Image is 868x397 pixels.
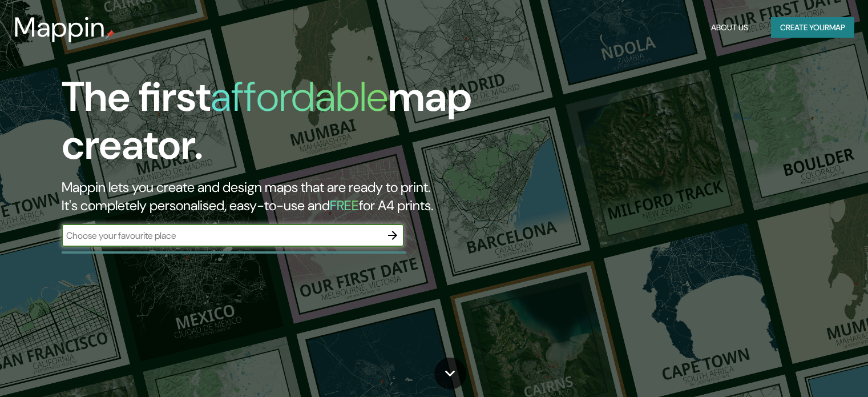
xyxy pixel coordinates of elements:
input: Choose your favourite place [62,229,381,242]
button: Create yourmap [771,17,854,38]
img: mappin-pin [106,30,115,39]
h1: The first map creator. [62,73,496,178]
h5: FREE [330,197,359,214]
button: About Us [706,17,753,38]
h3: Mappin [14,11,106,43]
h1: affordable [211,70,388,123]
h2: Mappin lets you create and design maps that are ready to print. It's completely personalised, eas... [62,178,496,215]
